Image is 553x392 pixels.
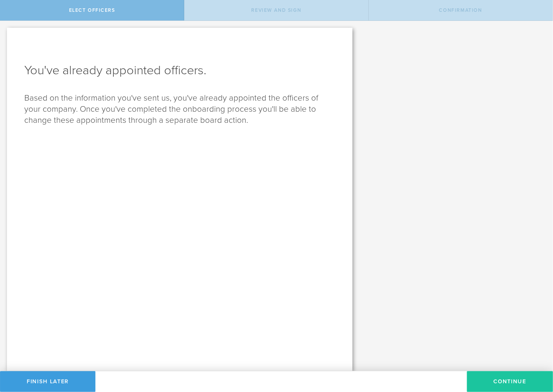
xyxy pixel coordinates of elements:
button: Continue [467,371,553,392]
iframe: Chat Widget [518,338,553,371]
span: Elect Officers [69,7,115,13]
p: Based on the information you've sent us, you've already appointed the officers of your company. O... [24,93,335,126]
span: Confirmation [439,7,482,13]
span: Review and Sign [252,7,301,13]
h1: You've already appointed officers. [24,62,335,79]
